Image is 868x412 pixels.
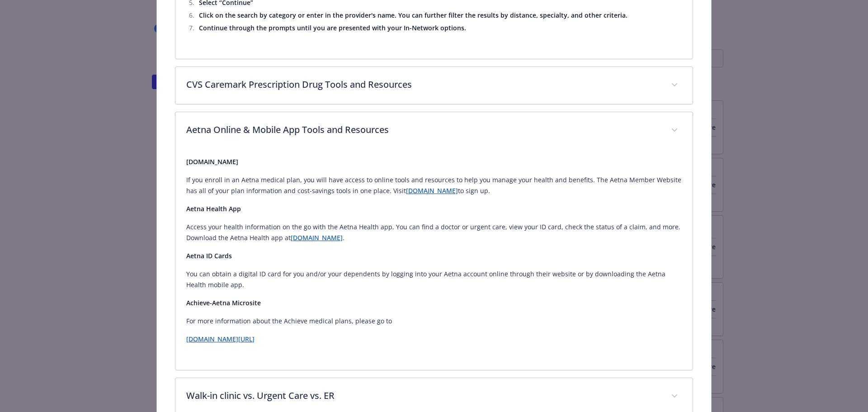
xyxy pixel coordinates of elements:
p: You can obtain a digital ID card for you and/or your dependents by logging into your Aetna accoun... [186,269,682,290]
p: If you enroll in an Aetna medical plan, you will have access to online tools and resources to hel... [186,175,682,196]
p: Aetna Online & Mobile App Tools and Resources [186,123,660,137]
div: Aetna Online & Mobile App Tools and Resources [175,149,693,370]
div: CVS Caremark Prescription Drug Tools and Resources [175,67,693,104]
strong: Achieve-Aetna Microsite [186,298,261,307]
strong: Continue through the prompts until you are presented with your In-Network options. [199,24,466,32]
div: Aetna Online & Mobile App Tools and Resources [175,112,693,149]
strong: Aetna ID Cards [186,251,232,260]
a: [DOMAIN_NAME] [406,186,458,195]
a: [DOMAIN_NAME][URL] [186,335,255,343]
p: Walk-in clinic vs. Urgent Care vs. ER [186,389,660,403]
p: CVS Caremark Prescription Drug Tools and Resources [186,78,660,91]
p: For more information about the Achieve medical plans, please go to [186,316,682,327]
strong: Click on the search by category or enter in the provider's name. You can further filter the resul... [199,11,627,19]
strong: [DOMAIN_NAME] [186,157,238,166]
a: [DOMAIN_NAME] [291,233,343,242]
strong: Aetna Health App [186,204,241,213]
p: Access your health information on the go with the Aetna Health app. You can find a doctor or urge... [186,222,682,243]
